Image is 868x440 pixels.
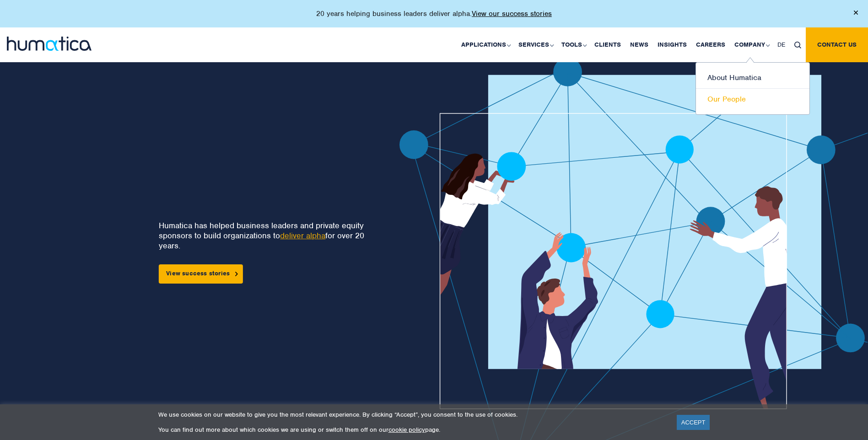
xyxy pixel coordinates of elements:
img: search_icon [794,42,801,48]
a: Services [514,27,557,62]
a: Applications [457,27,514,62]
a: Clients [590,27,625,62]
a: DE [773,27,790,62]
a: View our success stories [472,9,552,18]
p: We use cookies on our website to give you the most relevant experience. By clicking “Accept”, you... [158,411,665,419]
span: DE [777,41,785,48]
a: Insights [653,27,691,62]
a: Company [730,27,773,62]
p: 20 years helping business leaders deliver alpha. [316,9,552,18]
a: deliver alpha [280,231,325,241]
a: Contact us [806,27,868,62]
a: News [625,27,653,62]
p: Humatica has helped business leaders and private equity sponsors to build organizations to for ov... [159,220,370,251]
a: ACCEPT [677,415,710,430]
a: View success stories [159,264,243,284]
img: arrowicon [235,272,238,276]
a: Tools [557,27,590,62]
a: Our People [696,89,809,110]
a: About Humatica [696,67,809,89]
a: Careers [691,27,730,62]
a: cookie policy [388,426,425,434]
img: logo [7,37,92,51]
p: You can find out more about which cookies we are using or switch them off on our page. [158,426,665,434]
